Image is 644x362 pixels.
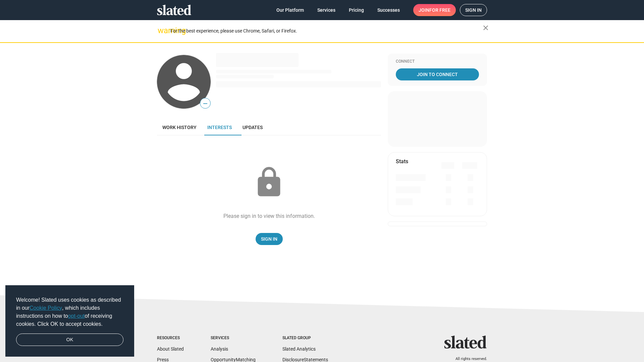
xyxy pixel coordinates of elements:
div: For the best experience, please use Chrome, Safari, or Firefox. [170,26,483,36]
span: Sign in [465,4,482,16]
span: for free [429,4,450,16]
span: Work history [162,125,197,130]
div: cookieconsent [5,285,134,357]
mat-icon: warning [158,26,166,35]
a: About Slated [157,346,184,352]
div: Slated Group [282,336,328,341]
mat-card-title: Stats [396,158,408,165]
span: Successes [377,4,400,16]
span: Updates [243,125,263,130]
div: Services [211,336,256,341]
a: Sign in [460,4,487,16]
a: Successes [372,4,405,16]
span: Services [317,4,335,16]
a: opt-out [68,313,85,319]
div: Connect [396,59,479,64]
span: Welcome! Slated uses cookies as described in our , which includes instructions on how to of recei... [16,296,123,328]
span: Interests [207,125,232,130]
span: Pricing [349,4,364,16]
span: Our Platform [276,4,304,16]
a: Join To Connect [396,68,479,80]
span: Join To Connect [397,68,478,80]
div: Please sign in to view this information. [223,213,315,220]
a: Joinfor free [413,4,456,16]
mat-icon: lock [252,166,286,199]
a: Updates [237,119,268,135]
span: — [200,99,210,108]
span: Sign In [261,233,277,245]
a: Pricing [343,4,369,16]
a: Sign In [256,233,283,245]
mat-icon: close [482,24,490,32]
a: Work history [157,119,202,135]
a: Services [312,4,341,16]
a: Slated Analytics [282,346,316,352]
a: Analysis [211,346,228,352]
a: Cookie Policy [30,305,62,311]
a: Interests [202,119,237,135]
a: dismiss cookie message [16,334,123,346]
a: Our Platform [271,4,309,16]
div: Resources [157,336,184,341]
span: Join [419,4,450,16]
